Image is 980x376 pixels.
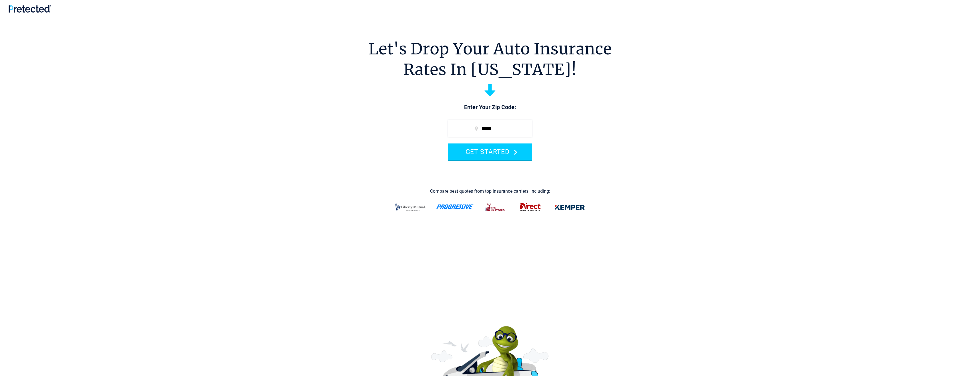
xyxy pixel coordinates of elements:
div: Compare best quotes from top insurance carriers, including: [430,189,550,194]
img: kemper [551,200,589,215]
p: Enter Your Zip Code: [442,103,538,111]
img: direct [516,200,544,215]
input: zip code [448,120,532,137]
img: Pretected Logo [9,5,51,13]
img: liberty [391,200,429,215]
h1: Let's Drop Your Auto Insurance Rates In [US_STATE]! [369,39,612,80]
img: thehartford [481,200,509,215]
img: progressive [436,204,474,209]
button: GET STARTED [448,143,532,160]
